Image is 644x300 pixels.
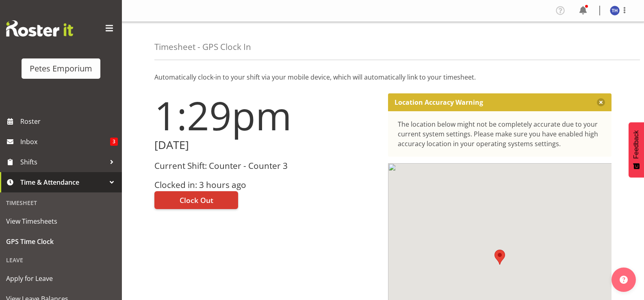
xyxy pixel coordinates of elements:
h2: [DATE] [154,139,378,151]
a: View Timesheets [2,211,120,231]
span: Shifts [20,156,106,168]
div: Petes Emporium [30,63,92,75]
a: GPS Time Clock [2,231,120,252]
button: Clock Out [154,191,238,209]
div: The location below might not be completely accurate due to your current system settings. Please m... [398,119,602,149]
div: Leave [2,252,120,268]
div: Timesheet [2,194,120,211]
img: Rosterit website logo [6,20,73,37]
button: Feedback - Show survey [629,122,644,177]
span: Apply for Leave [6,272,116,285]
span: Time & Attendance [20,176,106,188]
span: Roster [20,115,118,127]
h1: 1:29pm [154,93,378,137]
span: GPS Time Clock [6,235,116,248]
span: View Timesheets [6,215,116,227]
h3: Current Shift: Counter - Counter 3 [154,161,378,171]
h4: Timesheet - GPS Clock In [154,42,251,52]
span: Feedback [633,130,640,159]
h3: Clocked in: 3 hours ago [154,180,378,190]
img: help-xxl-2.png [620,276,628,284]
button: Close message [597,98,605,106]
span: Inbox [20,136,110,148]
a: Apply for Leave [2,268,120,289]
span: 3 [110,138,118,146]
img: teresa-hawkins9867.jpg [610,6,620,15]
span: Clock Out [180,195,213,205]
p: Location Accuracy Warning [395,98,483,106]
p: Automatically clock-in to your shift via your mobile device, which will automatically link to you... [154,72,611,82]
